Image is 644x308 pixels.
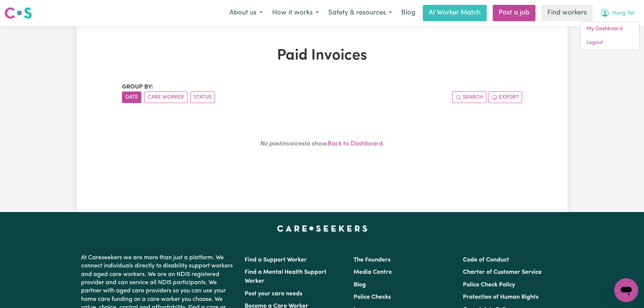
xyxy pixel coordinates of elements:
[328,141,383,147] a: Back to Dashboard
[122,92,141,103] button: sort invoices by date
[225,5,267,21] button: About us
[260,141,328,147] em: No past invoices to show.
[580,36,639,50] a: Logout
[323,5,397,21] button: Safety & resources
[354,257,390,263] a: The Founders
[463,269,542,275] a: Charter of Customer Service
[260,141,384,147] small: .
[267,5,323,21] button: How it works
[354,269,392,275] a: Media Centre
[144,92,187,103] button: sort invoices by care worker
[354,294,391,300] a: Police Checks
[580,22,640,50] div: My Account
[354,282,366,288] a: Blog
[277,225,367,231] a: Careseekers home page
[245,257,307,263] a: Find a Support Worker
[452,92,486,103] button: Search
[245,291,302,297] a: Post your care needs
[122,47,522,65] h1: Paid Invoices
[580,22,639,36] a: My Dashboard
[423,5,487,21] a: AI Worker Match
[463,257,509,263] a: Code of Conduct
[190,92,215,103] button: sort invoices by paid status
[4,4,32,22] a: Careseekers logo
[463,294,538,300] a: Protection of Human Rights
[493,5,535,21] a: Post a job
[612,9,635,17] span: Hung Tat
[122,84,153,90] span: Group by:
[596,5,640,21] button: My Account
[614,278,638,302] iframe: Button to launch messaging window
[4,6,32,20] img: Careseekers logo
[397,5,420,21] a: Blog
[488,92,522,103] button: Export
[245,269,326,284] a: Find a Mental Health Support Worker
[463,282,515,288] a: Police Check Policy
[541,5,593,21] a: Find workers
